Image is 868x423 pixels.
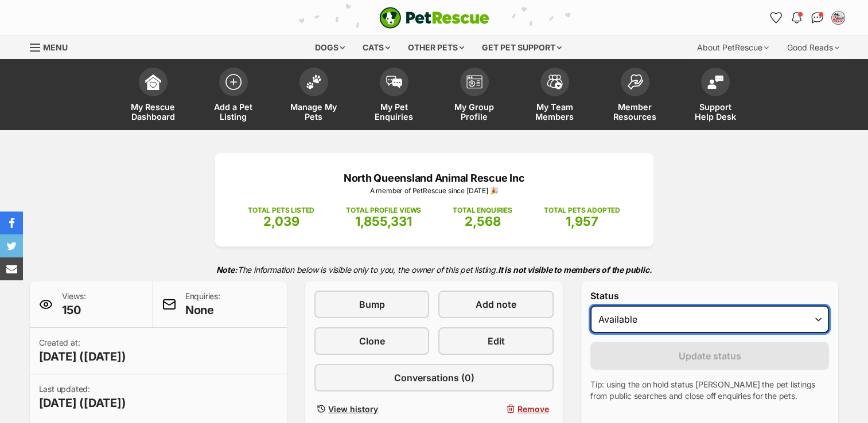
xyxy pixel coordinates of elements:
[779,36,847,59] div: Good Reads
[30,36,76,57] a: Menu
[274,62,354,130] a: Manage My Pets
[113,62,193,130] a: My Rescue Dashboard
[359,334,385,348] span: Clone
[39,337,126,365] p: Created at:
[498,265,652,275] strong: It is not visible to members of the public.
[208,102,259,122] span: Add a Pet Listing
[43,42,68,52] span: Menu
[39,395,126,411] span: [DATE] ([DATE])
[145,74,161,90] img: dashboard-icon-eb2f2d2d3e046f16d808141f083e7271f6b2e854fb5c12c21221c1fb7104beca.svg
[314,401,429,417] a: View history
[314,364,554,391] a: Conversations (0)
[379,7,489,29] a: PetRescue
[707,75,723,89] img: help-desk-icon-fdf02630f3aa405de69fd3d07c3f3aa587a6932b1a1747fa1d2bba05be0121f9.svg
[225,74,242,90] img: add-pet-listing-icon-0afa8454b4691262ce3f59096e99ab1cd57d4a30225e0717b998d2c9b9846f56.svg
[127,102,179,122] span: My Rescue Dashboard
[517,403,549,415] span: Remove
[590,291,830,301] label: Status
[248,205,314,216] p: TOTAL PETS LISTED
[193,62,274,130] a: Add a Pet Listing
[394,371,474,385] span: Conversations (0)
[474,36,570,59] div: Get pet support
[39,383,126,411] p: Last updated:
[449,102,500,122] span: My Group Profile
[453,205,512,216] p: TOTAL ENQUIRIES
[792,12,801,23] img: notifications-46538b983faf8c2785f20acdc204bb7945ddae34d4c08c2a6579f10ce5e182be.svg
[232,186,636,196] p: A member of PetRescue since [DATE] 🎉
[515,62,595,130] a: My Team Members
[627,74,643,89] img: member-resources-icon-8e73f808a243e03378d46382f2149f9095a855e16c252ad45f914b54edf8863c.svg
[314,327,429,355] a: Clone
[811,12,823,23] img: chat-41dd97257d64d25036548639549fe6c8038ab92f7586957e7f3b1b290dea8141.svg
[328,403,378,415] span: View history
[438,327,553,355] a: Edit
[232,170,636,186] p: North Queensland Animal Rescue Inc
[379,7,489,29] img: logo-e224e6f780fb5917bec1dbf3a21bbac754714ae5b6737aabdf751b685950b380.svg
[465,214,501,229] span: 2,568
[829,9,847,27] button: My account
[529,102,581,122] span: My Team Members
[434,62,515,130] a: My Group Profile
[767,9,847,27] ul: Account quick links
[355,214,412,229] span: 1,855,331
[62,291,86,318] p: Views:
[216,265,238,275] strong: Note:
[314,291,429,318] a: Bump
[675,62,756,130] a: Support Help Desk
[39,348,126,365] span: [DATE] ([DATE])
[544,205,620,216] p: TOTAL PETS ADOPTED
[438,401,553,417] button: Remove
[767,9,785,27] a: Favourites
[288,102,340,122] span: Manage My Pets
[386,76,402,88] img: pet-enquiries-icon-7e3ad2cf08bfb03b45e93fb7055b45f3efa6380592205ae92323e6603595dc1f.svg
[590,342,830,370] button: Update status
[689,36,777,59] div: About PetRescue
[368,102,420,122] span: My Pet Enquiries
[307,36,353,59] div: Dogs
[400,36,472,59] div: Other pets
[832,12,844,23] img: Jennifer Mancinelli profile pic
[488,334,505,348] span: Edit
[466,75,482,89] img: group-profile-icon-3fa3cf56718a62981997c0bc7e787c4b2cf8bcc04b72c1350f741eb67cf2f40e.svg
[679,349,741,363] span: Update status
[354,62,434,130] a: My Pet Enquiries
[185,291,220,318] p: Enquiries:
[690,102,741,122] span: Support Help Desk
[609,102,661,122] span: Member Resources
[476,297,516,311] span: Add note
[355,36,398,59] div: Cats
[62,302,86,318] span: 150
[808,9,827,27] a: Conversations
[590,379,830,402] p: Tip: using the on hold status [PERSON_NAME] the pet listings from public searches and close off e...
[263,214,299,229] span: 2,039
[595,62,675,130] a: Member Resources
[788,9,806,27] button: Notifications
[185,302,220,318] span: None
[547,75,563,89] img: team-members-icon-5396bd8760b3fe7c0b43da4ab00e1e3bb1a5d9ba89233759b79545d2d3fc5d0d.svg
[566,214,598,229] span: 1,957
[346,205,421,216] p: TOTAL PROFILE VIEWS
[438,291,553,318] a: Add note
[359,297,385,311] span: Bump
[306,75,322,89] img: manage-my-pets-icon-02211641906a0b7f246fdf0571729dbe1e7629f14944591b6c1af311fb30b64b.svg
[30,258,839,281] p: The information below is visible only to you, the owner of this pet listing.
